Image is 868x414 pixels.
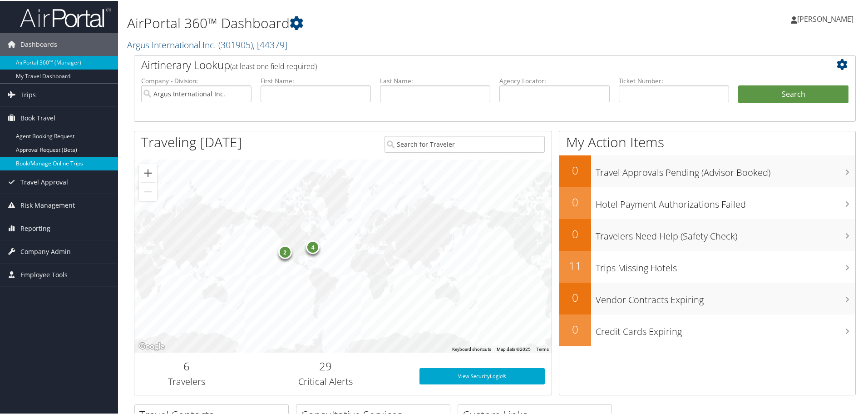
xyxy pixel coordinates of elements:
[499,75,610,85] label: Agency Locator:
[20,263,68,285] span: Employee Tools
[797,13,853,23] span: [PERSON_NAME]
[137,340,167,352] img: Google
[596,193,855,210] h3: Hotel Payment Authorizations Failed
[738,85,848,103] button: Search
[596,161,855,178] h3: Travel Approvals Pending (Advisor Booked)
[141,56,789,72] h2: Airtinerary Lookup
[306,239,320,253] div: 4
[20,106,55,129] span: Book Travel
[20,32,57,55] span: Dashboards
[380,75,490,85] label: Last Name:
[559,194,591,209] h2: 0
[127,38,287,50] a: Argus International Inc.
[559,225,591,241] h2: 0
[253,38,287,50] span: , [ 44379 ]
[141,75,252,85] label: Company - Division:
[141,132,242,151] h1: Traveling [DATE]
[559,250,855,282] a: 11Trips Missing Hotels
[559,218,855,250] a: 0Travelers Need Help (Safety Check)
[246,374,406,387] h3: Critical Alerts
[419,367,545,384] a: View SecurityLogic®
[559,257,591,273] h2: 11
[596,256,855,274] h3: Trips Missing Hotels
[141,374,232,387] h3: Travelers
[596,224,855,242] h3: Travelers Need Help (Safety Check)
[141,358,232,373] h2: 6
[20,239,71,262] span: Company Admin
[278,244,291,258] div: 2
[559,162,591,177] h2: 0
[559,132,855,151] h1: My Action Items
[559,314,855,345] a: 0Credit Cards Expiring
[20,193,75,216] span: Risk Management
[791,5,863,32] a: [PERSON_NAME]
[385,135,545,152] input: Search for Traveler
[137,340,167,352] a: Open this area in Google Maps (opens a new window)
[246,358,406,373] h2: 29
[596,320,855,337] h3: Credit Cards Expiring
[559,321,591,336] h2: 0
[261,75,371,85] label: First Name:
[452,345,491,352] button: Keyboard shortcuts
[559,282,855,314] a: 0Vendor Contracts Expiring
[139,182,157,200] button: Zoom out
[20,170,68,193] span: Travel Approval
[230,60,317,70] span: (at least one field required)
[218,38,253,50] span: ( 301905 )
[536,346,549,351] a: Terms (opens in new tab)
[559,186,855,218] a: 0Hotel Payment Authorizations Failed
[127,13,617,32] h1: AirPortal 360™ Dashboard
[497,346,531,351] span: Map data ©2025
[619,75,729,85] label: Ticket Number:
[559,155,855,186] a: 0Travel Approvals Pending (Advisor Booked)
[559,289,591,304] h2: 0
[20,216,50,239] span: Reporting
[20,83,36,105] span: Trips
[20,6,111,27] img: airportal-logo.png
[596,288,855,305] h3: Vendor Contracts Expiring
[139,163,157,181] button: Zoom in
